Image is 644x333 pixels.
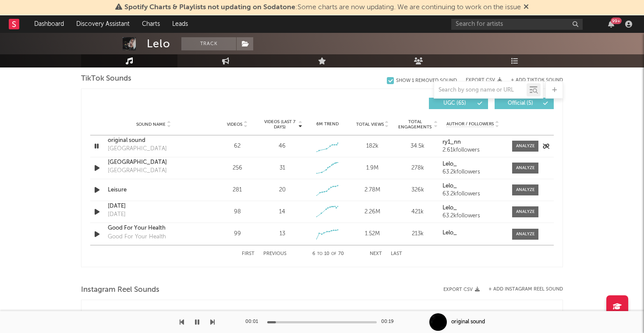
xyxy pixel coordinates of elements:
[442,191,503,197] div: 63.2k followers
[488,287,563,292] button: + Add Instagram Reel Sound
[352,230,393,238] div: 1.52M
[262,119,297,130] span: Videos (last 7 days)
[317,252,322,256] span: to
[245,317,263,327] div: 00:01
[108,202,199,211] a: [DATE]
[263,252,287,256] button: Previous
[108,158,199,167] a: [GEOGRAPHIC_DATA]
[391,252,402,256] button: Last
[443,287,480,292] button: Export CSV
[242,252,255,256] button: First
[352,186,393,195] div: 2.78M
[442,161,457,167] strong: Lelo_
[442,205,503,211] a: Lelo_
[511,78,563,83] button: + Add TikTok Sound
[356,122,384,127] span: Total Views
[442,205,457,211] strong: Lelo_
[217,186,258,195] div: 281
[500,101,541,106] span: Official ( 5 )
[442,230,503,236] a: Lelo_
[396,78,457,84] div: Show 1 Removed Sound
[502,78,563,83] button: + Add TikTok Sound
[442,161,503,167] a: Lelo_
[304,249,352,259] div: 6 10 70
[108,210,126,219] div: [DATE]
[352,142,393,151] div: 182k
[124,4,295,11] span: Spotify Charts & Playlists not updating on Sodatone
[381,317,399,327] div: 00:19
[442,183,457,189] strong: Lelo_
[352,164,393,173] div: 1.9M
[397,164,438,173] div: 278k
[434,87,527,94] input: Search by song name or URL
[217,208,258,216] div: 98
[608,21,614,28] button: 99+
[442,139,503,145] a: ry1_nn
[435,101,475,106] span: UGC ( 65 )
[370,252,382,256] button: Next
[280,164,285,173] div: 31
[81,74,131,84] span: TikTok Sounds
[280,230,285,238] div: 13
[442,169,503,175] div: 63.2k followers
[442,230,457,236] strong: Lelo_
[397,142,438,151] div: 34.5k
[166,15,194,33] a: Leads
[442,139,461,145] strong: ry1_nn
[279,208,285,216] div: 14
[217,142,258,151] div: 62
[480,287,563,292] div: + Add Instagram Reel Sound
[466,78,502,83] button: Export CSV
[442,213,503,219] div: 63.2k followers
[279,142,286,151] div: 46
[217,164,258,173] div: 256
[108,224,199,233] a: Good For Your Health
[147,37,170,50] div: Lelo
[28,15,70,33] a: Dashboard
[442,183,503,189] a: Lelo_
[397,208,438,216] div: 421k
[446,121,494,127] span: Author / Followers
[397,230,438,238] div: 213k
[124,4,521,11] span: : Some charts are now updating. We are continuing to work on the issue
[108,136,199,145] a: original sound
[495,98,554,109] button: Official(5)
[524,4,529,11] span: Dismiss
[227,122,242,127] span: Videos
[217,230,258,238] div: 99
[81,285,159,295] span: Instagram Reel Sounds
[108,186,199,195] a: Leisure
[442,147,503,153] div: 2.61k followers
[451,318,485,326] div: original sound
[136,122,166,127] span: Sound Name
[429,98,488,109] button: UGC(65)
[108,166,167,175] div: [GEOGRAPHIC_DATA]
[279,186,286,195] div: 20
[331,252,336,256] span: of
[307,121,348,128] div: 6M Trend
[397,186,438,195] div: 326k
[397,119,433,130] span: Total Engagements
[108,145,167,153] div: [GEOGRAPHIC_DATA]
[352,208,393,216] div: 2.26M
[451,19,583,30] input: Search for artists
[181,37,236,50] button: Track
[70,15,136,33] a: Discovery Assistant
[136,15,166,33] a: Charts
[611,18,622,24] div: 99 +
[108,233,166,241] div: Good For Your Health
